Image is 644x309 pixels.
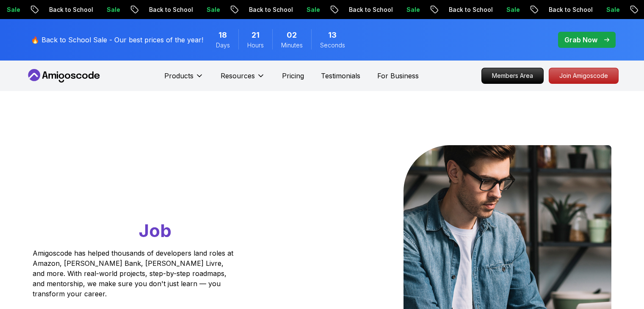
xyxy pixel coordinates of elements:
button: Resources [221,71,265,88]
p: Sale [300,6,327,14]
p: Sale [500,6,527,14]
p: Back to School [242,6,300,14]
p: Sale [100,6,127,14]
p: Sale [600,6,627,14]
span: 21 Hours [252,29,260,41]
p: Members Area [482,68,543,83]
p: 🔥 Back to School Sale - Our best prices of the year! [31,35,203,45]
span: 2 Minutes [287,29,297,41]
a: Pricing [282,71,304,81]
span: Hours [247,41,264,50]
span: Days [216,41,230,50]
p: Back to School [442,6,500,14]
a: Join Amigoscode [549,68,619,84]
p: Grab Now [564,35,597,45]
span: Seconds [320,41,345,50]
p: Sale [200,6,227,14]
a: Testimonials [321,71,360,81]
span: Minutes [281,41,303,50]
button: Products [164,71,204,88]
p: Back to School [42,6,100,14]
p: Products [164,71,193,81]
span: 18 Days [218,29,227,41]
p: Join Amigoscode [549,68,618,83]
p: Resources [221,71,255,81]
h1: Go From Learning to Hired: Master Java, Spring Boot & Cloud Skills That Get You the [33,145,266,243]
p: Sale [400,6,427,14]
a: Members Area [481,68,544,84]
a: For Business [377,71,419,81]
p: Back to School [342,6,400,14]
span: 13 Seconds [328,29,337,41]
p: Amigoscode has helped thousands of developers land roles at Amazon, [PERSON_NAME] Bank, [PERSON_N... [33,248,236,299]
p: Back to School [142,6,200,14]
p: Back to School [542,6,600,14]
span: Job [139,220,171,241]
